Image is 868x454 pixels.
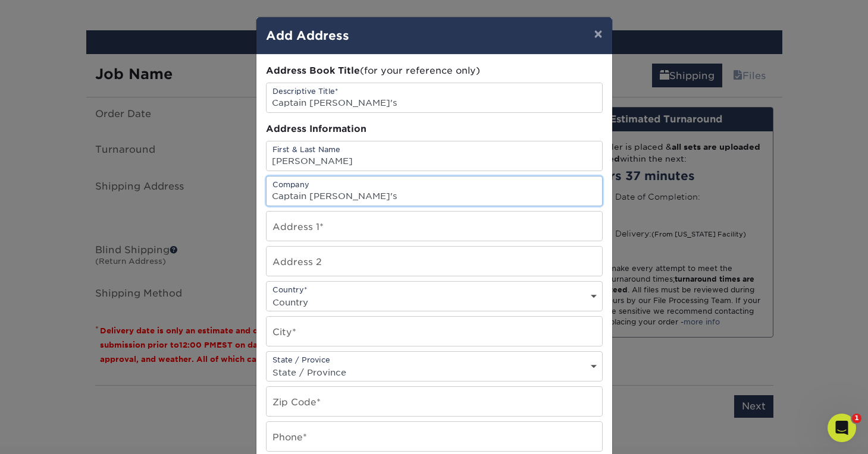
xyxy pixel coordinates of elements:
div: (for your reference only) [266,64,603,78]
div: Address Information [266,122,603,136]
iframe: Intercom live chat [828,414,856,442]
span: Address Book Title [266,65,360,76]
span: 1 [852,414,861,423]
button: × [584,17,612,51]
h4: Add Address [266,27,603,45]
